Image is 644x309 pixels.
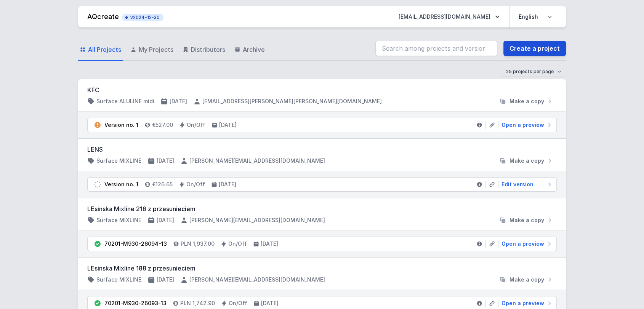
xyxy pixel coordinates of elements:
[191,45,225,54] span: Distributors
[104,121,138,129] div: Version no. 1
[94,181,101,188] img: draft.svg
[375,41,497,56] input: Search among projects and versions...
[152,181,173,188] h4: €126.65
[139,45,173,54] span: My Projects
[181,240,215,248] h4: PLN 1,937.00
[152,121,173,129] h4: €527.00
[87,13,119,21] a: AQcreate
[157,157,174,165] h4: [DATE]
[96,216,141,224] h4: Surface MIXLINE
[104,299,167,307] div: 70201-M930-26093-13
[78,39,123,61] a: All Projects
[104,181,138,188] div: Version no. 1
[496,216,557,224] button: Make a copy
[496,276,557,283] button: Make a copy
[180,299,215,307] h4: PLN 1,742.90
[501,181,533,188] span: Edit version
[498,181,553,188] a: Edit version
[157,276,174,283] h4: [DATE]
[189,216,325,224] h4: [PERSON_NAME][EMAIL_ADDRESS][DOMAIN_NAME]
[501,121,544,129] span: Open a preview
[170,98,187,105] h4: [DATE]
[261,240,278,248] h4: [DATE]
[498,121,553,129] a: Open a preview
[96,276,141,283] h4: Surface MIXLINE
[126,14,160,21] span: v2024-12-30
[501,299,544,307] span: Open a preview
[503,41,566,56] a: Create a project
[96,157,141,165] h4: Surface MIXLINE
[228,240,247,248] h4: On/Off
[498,240,553,248] a: Open a preview
[96,98,154,105] h4: Surface ALULINE midi
[514,10,557,24] select: Choose language
[181,39,227,61] a: Distributors
[87,264,557,273] h3: LEsinska Mixline 188 z przesunieciem
[88,45,121,54] span: All Projects
[509,216,544,224] span: Make a copy
[202,98,382,105] h4: [EMAIL_ADDRESS][PERSON_NAME][PERSON_NAME][DOMAIN_NAME]
[498,299,553,307] a: Open a preview
[261,299,279,307] h4: [DATE]
[157,216,174,224] h4: [DATE]
[129,39,175,61] a: My Projects
[219,181,236,188] h4: [DATE]
[509,276,544,283] span: Make a copy
[189,157,325,165] h4: [PERSON_NAME][EMAIL_ADDRESS][DOMAIN_NAME]
[496,157,557,165] button: Make a copy
[104,240,167,248] div: 70201-M930-26094-13
[243,45,265,54] span: Archive
[87,145,557,154] h3: LENS
[87,204,557,213] h3: LEsinska Mixline 216 z przesunieciem
[509,157,544,165] span: Make a copy
[233,39,266,61] a: Archive
[87,85,557,94] h3: KFC
[219,121,237,129] h4: [DATE]
[186,181,205,188] h4: On/Off
[122,12,163,21] button: v2024-12-30
[509,98,544,105] span: Make a copy
[229,299,247,307] h4: On/Off
[189,276,325,283] h4: [PERSON_NAME][EMAIL_ADDRESS][DOMAIN_NAME]
[392,10,506,24] button: [EMAIL_ADDRESS][DOMAIN_NAME]
[496,98,557,105] button: Make a copy
[501,240,544,248] span: Open a preview
[187,121,205,129] h4: On/Off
